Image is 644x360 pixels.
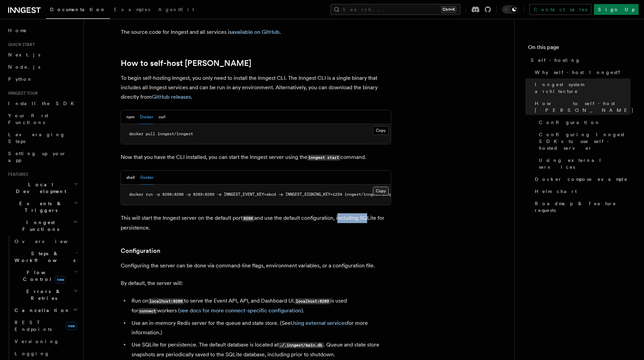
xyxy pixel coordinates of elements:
[121,279,391,288] p: By default, the server will:
[46,2,110,19] a: Documentation
[121,246,160,256] a: Configuration
[279,342,324,348] code: ./.inngest/main.db
[5,110,79,128] a: Your first Functions
[529,4,591,15] a: Contact sales
[121,213,391,233] p: This will start the Inngest server on the default port and use the default configuration, includi...
[5,73,79,85] a: Python
[8,151,66,163] span: Setting up your app
[12,285,79,304] button: Errors & Retries
[12,247,79,266] button: Steps & Workflows
[15,351,50,356] span: Logging
[5,219,73,233] span: Inngest Functions
[594,4,639,15] a: Sign Up
[532,66,630,78] a: Why self-host Inngest?
[12,250,75,264] span: Steps & Workflows
[140,110,153,124] button: Docker
[129,340,391,359] li: Use SQLite for persistence. The default database is located at . Queue and state store snapshots ...
[50,7,106,12] span: Documentation
[129,318,391,337] li: Use an in-memory Redis server for the queue and state store. (See for more information.)
[8,113,48,125] span: Your first Functions
[532,197,630,216] a: Roadmap & feature requests
[232,29,280,35] a: available on GitHub
[528,54,630,66] a: Self-hosting
[121,58,251,68] a: How to self-host [PERSON_NAME]
[159,110,165,124] button: curl
[15,320,52,332] span: REST Endpoints
[5,24,79,37] a: Home
[15,339,59,344] span: Versioning
[129,192,413,197] span: docker run -p 8288:8288 -p 8289:8289 -e INNGEST_EVENT_KEY=abcd -e INNGEST_SIGNING_KEY=1234 innges...
[535,100,634,114] span: How to self-host [PERSON_NAME]
[528,43,630,54] h4: On this page
[148,298,184,304] code: localhost:8288
[5,49,79,61] a: Next.js
[441,6,456,13] kbd: Ctrl+K
[121,73,391,102] p: To begin self-hosting Inngest, you only need to install the Inngest CLI. The Inngest CLI is a sin...
[110,2,154,18] a: Examples
[5,172,28,177] span: Features
[8,27,27,34] span: Home
[5,200,74,214] span: Events & Triggers
[138,308,157,314] code: connect
[8,132,65,144] span: Leveraging Steps
[532,173,630,185] a: Docker compose example
[12,304,79,316] button: Cancellation
[55,276,66,283] span: new
[121,152,391,162] p: Now that you have the CLI installed, you can start the Inngest server using the command.
[536,128,630,154] a: Configuring Inngest SDKs to use self-hosted server
[129,296,391,316] li: Run on to serve the Event API, API, and Dashboard UI. is used for workers ( ).
[12,288,73,302] span: Errors & Retries
[154,2,198,18] a: AgentKit
[12,307,70,314] span: Cancellation
[532,185,630,197] a: Helm chart
[535,81,630,95] span: Inngest system architecture
[373,126,389,135] button: Copy
[535,200,630,214] span: Roadmap & feature requests
[129,131,193,136] span: docker pull inngest/inngest
[5,235,79,360] div: Inngest Functions
[5,61,79,73] a: Node.js
[539,157,630,170] span: Using external services
[12,269,74,283] span: Flow Control
[5,216,79,235] button: Inngest Functions
[66,322,77,330] span: new
[242,216,254,221] code: 8288
[152,94,191,100] a: GitHub releases
[12,266,79,285] button: Flow Controlnew
[8,64,40,70] span: Node.js
[121,261,391,270] p: Configuring the server can be done via command-line flags, environment variables, or a configurat...
[5,91,38,96] span: Inngest tour
[15,239,84,244] span: Overview
[536,154,630,173] a: Using external services
[331,4,460,15] button: Search...Ctrl+K
[535,69,625,76] span: Why self-host Inngest?
[502,5,518,14] button: Toggle dark mode
[539,131,630,151] span: Configuring Inngest SDKs to use self-hosted server
[5,97,79,110] a: Install the SDK
[12,335,79,347] a: Versioning
[12,316,79,335] a: REST Endpointsnew
[114,7,150,12] span: Examples
[535,176,628,183] span: Docker compose example
[532,97,630,116] a: How to self-host [PERSON_NAME]
[180,307,301,314] a: see docs for more connect-specific configuration
[12,347,79,360] a: Logging
[5,181,74,195] span: Local Development
[8,101,78,106] span: Install the SDK
[158,7,194,12] span: AgentKit
[307,155,340,161] code: inngest start
[536,116,630,128] a: Configuration
[373,187,389,195] button: Copy
[5,147,79,166] a: Setting up your app
[140,171,153,185] button: Docker
[126,110,135,124] button: npm
[12,235,79,247] a: Overview
[5,128,79,147] a: Leveraging Steps
[531,57,580,64] span: Self-hosting
[8,76,33,82] span: Python
[5,178,79,197] button: Local Development
[5,197,79,216] button: Events & Triggers
[532,78,630,97] a: Inngest system architecture
[5,42,35,47] span: Quick start
[291,320,347,326] a: Using external services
